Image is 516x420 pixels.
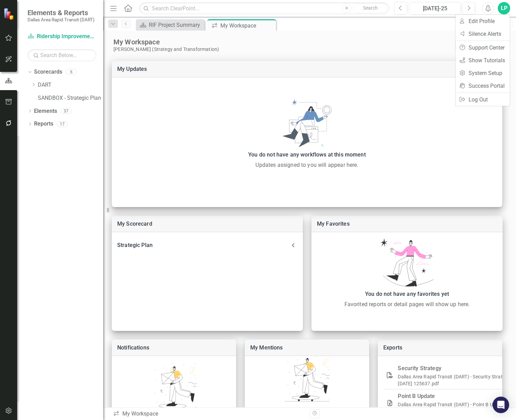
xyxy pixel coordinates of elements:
[315,289,499,299] div: You do not have any favorites yet
[139,2,389,14] input: Search ClearPoint...
[250,344,283,351] a: My Mentions
[34,107,57,115] a: Elements
[248,405,366,414] div: You have not been mentioned in ClearPoint
[409,2,461,14] button: [DATE]-25
[38,94,103,102] a: SANDBOX - Strategic Plan
[138,21,203,29] a: RIF Project Summary
[455,93,510,106] a: Log Out
[115,161,499,169] div: Updates assigned to you will appear here.
[61,108,72,114] div: 37
[113,37,455,46] div: My Workspace
[112,238,303,253] div: Strategic Plan
[498,2,510,14] button: LP
[317,220,350,227] a: My Favorites
[28,17,95,22] small: Dallas Area Rapid Transit (DART)
[28,49,96,61] input: Search Below...
[28,9,95,17] span: Elements & Reports
[28,33,96,41] a: Ridership Improvement Funds
[38,81,103,89] a: DART
[34,68,62,76] a: Scorecards
[115,150,499,160] div: You do not have any workflows at this moment
[398,374,513,386] a: Dallas Area Rapid Transit (DART) - Security Strategy - [DATE] 125637.pdf
[455,54,510,67] a: Show Tutorials
[149,21,203,29] div: RIF Project Summary
[3,8,15,20] img: ClearPoint Strategy
[66,69,77,75] div: 6
[455,28,510,40] a: Silence Alerts
[113,46,455,52] div: [PERSON_NAME] (Strategy and Transformation)
[220,21,274,30] div: My Workspace
[493,397,509,413] div: Open Intercom Messenger
[117,220,152,227] a: My Scorecard
[353,3,387,13] button: Search
[113,410,305,418] div: My Workspace
[117,240,289,250] div: Strategic Plan
[455,67,510,79] a: System Setup
[455,79,510,92] a: Success Portal
[411,4,458,13] div: [DATE]-25
[455,15,510,28] a: Edit Profile
[34,120,53,128] a: Reports
[315,300,499,309] div: Favorited reports or detail pages will show up here.
[455,41,510,54] a: Support Center
[57,121,68,127] div: 17
[363,5,378,11] span: Search
[383,344,402,351] a: Exports
[117,344,149,351] a: Notifications
[117,66,147,72] a: My Updates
